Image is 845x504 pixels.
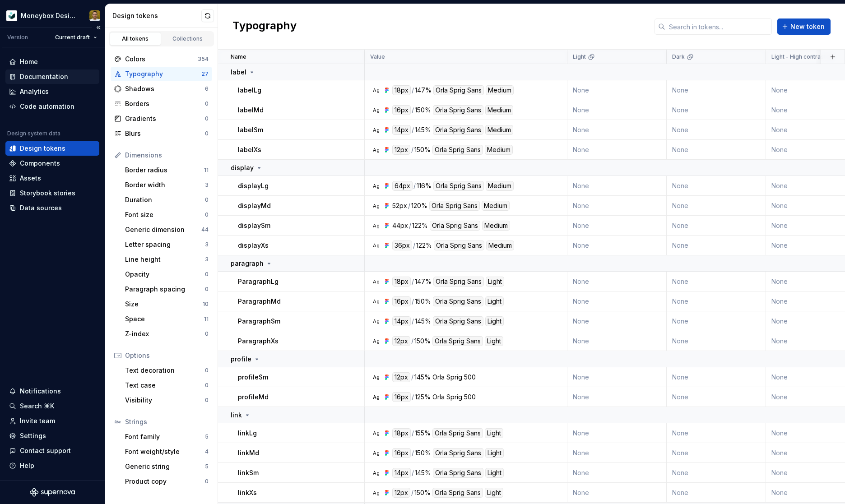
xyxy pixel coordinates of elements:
[20,461,34,470] div: Help
[567,176,667,196] td: None
[205,271,209,278] div: 0
[111,126,212,141] a: Blurs0
[412,392,414,402] div: /
[433,296,483,306] div: Orla Sprig Sans
[125,447,205,456] div: Font weight/style
[411,372,413,382] div: /
[204,166,209,174] div: 11
[432,145,483,155] div: Orla Sprig Sans
[667,216,766,236] td: None
[392,428,411,438] div: 18px
[372,202,380,209] div: Ag
[121,282,212,296] a: Paragraph spacing0
[567,423,667,443] td: None
[205,85,209,92] div: 6
[238,125,263,134] p: labelSm
[125,381,205,390] div: Text case
[790,22,825,31] span: New token
[238,201,271,210] p: displayMd
[121,312,212,326] a: Space11
[392,240,412,250] div: 36px
[372,489,380,496] div: Ag
[667,443,766,463] td: None
[231,53,246,60] p: Name
[409,221,411,231] div: /
[231,355,251,364] p: profile
[667,176,766,196] td: None
[486,240,514,250] div: Medium
[372,393,380,401] div: Ag
[165,35,210,42] div: Collections
[7,34,28,41] div: Version
[667,120,766,140] td: None
[205,463,209,470] div: 5
[567,463,667,483] td: None
[5,99,99,114] a: Code automation
[20,72,68,81] div: Documentation
[238,181,269,190] p: displayLg
[432,336,483,346] div: Orla Sprig Sans
[121,267,212,282] a: Opacity0
[5,414,99,428] a: Invite team
[111,52,212,66] a: Colors354
[5,399,99,413] button: Search ⌘K
[20,159,60,168] div: Components
[415,125,431,135] div: 145%
[125,210,205,219] div: Font size
[121,178,212,192] a: Border width3
[413,181,416,191] div: /
[5,429,99,443] a: Settings
[121,430,212,444] a: Font family5
[125,195,205,204] div: Duration
[411,336,413,346] div: /
[20,402,54,411] div: Search ⌘K
[432,372,462,382] div: Orla Sprig
[392,125,411,135] div: 14px
[121,193,212,207] a: Duration0
[370,53,385,60] p: Value
[238,449,259,458] p: linkMd
[205,241,209,248] div: 3
[372,146,380,153] div: Ag
[567,443,667,463] td: None
[238,297,281,306] p: ParagraphMd
[412,105,414,115] div: /
[205,397,209,404] div: 0
[125,351,209,360] div: Options
[231,411,242,420] p: link
[372,318,380,325] div: Ag
[125,285,205,294] div: Paragraph spacing
[125,151,209,160] div: Dimensions
[121,378,212,393] a: Text case0
[432,392,462,402] div: Orla Sprig
[415,277,432,287] div: 147%
[567,291,667,311] td: None
[411,145,413,155] div: /
[125,114,205,123] div: Gradients
[125,329,205,338] div: Z-index
[5,458,99,473] button: Help
[30,488,75,497] a: Supernova Logo
[5,171,99,185] a: Assets
[125,99,205,108] div: Borders
[430,221,480,231] div: Orla Sprig Sans
[203,301,209,308] div: 10
[125,69,201,79] div: Typography
[205,181,209,189] div: 3
[238,241,269,250] p: displayXs
[414,372,431,382] div: 145%
[667,140,766,160] td: None
[412,316,414,326] div: /
[412,125,414,135] div: /
[667,463,766,483] td: None
[125,366,205,375] div: Text decoration
[567,331,667,351] td: None
[125,225,201,234] div: Generic dimension
[111,111,212,126] a: Gradients0
[5,384,99,398] button: Notifications
[5,69,99,84] a: Documentation
[392,181,413,191] div: 64px
[55,34,90,41] span: Current draft
[415,448,431,458] div: 150%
